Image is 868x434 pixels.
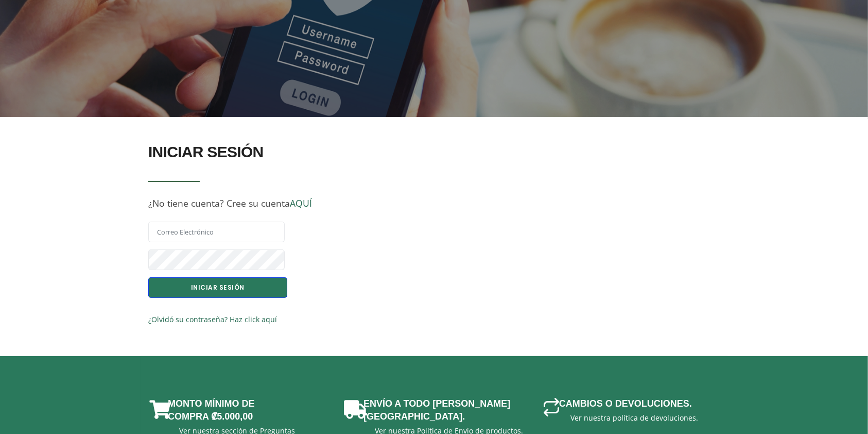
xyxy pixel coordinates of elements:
input: Correo Electrónico [148,222,285,242]
h3: Cambios o devoluciones. [559,397,692,410]
h3: Envío a todo [PERSON_NAME][GEOGRAPHIC_DATA]. [363,397,518,423]
h3: Monto mínimo de Compra ₡5.000,00 [168,397,322,423]
span: ¿No tiene cuenta? Cree su cuenta [148,197,312,209]
a: AQUÍ [290,197,312,209]
a: ¿Olvidó su contraseña? Haz click aquí [148,314,277,324]
h2: INICIAR SESIÓN [148,138,426,166]
a: Ver nuestra política de devoluciones. [570,413,698,423]
button: INICIAR SESIÓN [148,277,287,298]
